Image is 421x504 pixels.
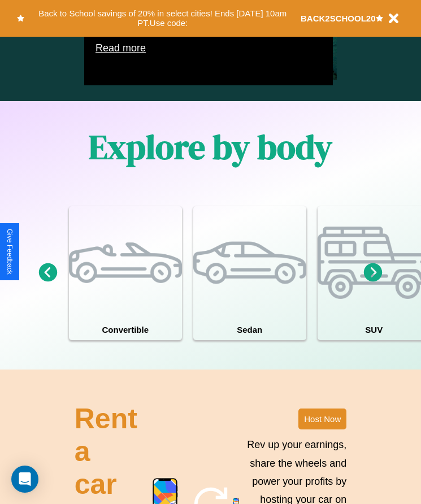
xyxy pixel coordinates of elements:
[193,319,306,340] h4: Sedan
[24,6,301,31] button: Back to School savings of 20% in select cities! Ends [DATE] 10am PT.Use code:
[6,229,14,275] div: Give Feedback
[89,124,332,170] h1: Explore by body
[75,402,140,501] h2: Rent a car
[298,409,346,429] button: Host Now
[96,39,322,57] p: Read more
[301,14,376,23] b: BACK2SCHOOL20
[11,466,38,493] div: Open Intercom Messenger
[69,319,182,340] h4: Convertible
